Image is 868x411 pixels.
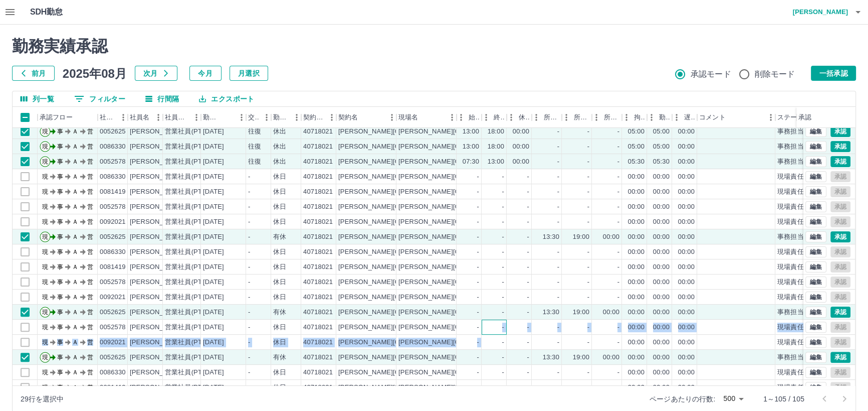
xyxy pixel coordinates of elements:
div: 営業社員(PT契約) [165,127,218,136]
button: 編集 [805,216,826,227]
text: 事 [57,188,63,195]
div: - [557,187,559,197]
text: 営 [87,203,93,210]
div: 終業 [494,107,505,128]
div: 勤務 [659,107,670,128]
text: Ａ [72,143,78,150]
div: 往復 [248,127,261,136]
div: 始業 [457,107,482,128]
text: Ａ [72,128,78,135]
div: 社員名 [130,107,149,128]
div: [PERSON_NAME][GEOGRAPHIC_DATA]立[PERSON_NAME]第２学童保育所 [398,217,629,227]
div: 00:00 [678,232,695,242]
div: 05:30 [653,157,670,167]
div: [DATE] [203,142,224,152]
div: 40718021 [303,232,333,242]
text: 事 [57,218,63,225]
div: - [617,127,619,136]
div: 40718021 [303,217,333,227]
div: - [527,217,529,227]
div: 営業社員(PT契約) [165,172,218,182]
text: 現 [42,218,48,225]
div: 00:00 [513,157,529,167]
button: エクスポート [191,91,262,106]
text: 現 [42,173,48,180]
div: [PERSON_NAME][GEOGRAPHIC_DATA] [338,202,462,212]
button: 編集 [805,352,826,363]
div: 休出 [273,142,286,152]
div: - [557,142,559,152]
div: - [557,217,559,227]
div: 40718021 [303,172,333,182]
div: - [617,157,619,167]
div: 00:00 [628,202,644,212]
button: メニュー [324,110,339,125]
button: メニュー [259,110,274,125]
div: 休日 [273,217,286,227]
div: [PERSON_NAME][GEOGRAPHIC_DATA]立[PERSON_NAME]第２学童保育所 [398,127,629,136]
div: - [587,157,589,167]
text: 事 [57,128,63,135]
div: 現場責任者承認待 [777,187,830,197]
div: 社員番号 [98,107,128,128]
div: 13:00 [488,157,504,167]
div: [DATE] [203,232,224,242]
div: 営業社員(PT契約) [165,247,218,257]
text: 現 [42,128,48,135]
div: [PERSON_NAME] [130,172,184,182]
div: 所定開始 [532,107,562,128]
text: 現 [42,143,48,150]
div: 現場責任者承認待 [777,172,830,182]
div: 00:00 [628,247,644,257]
div: 交通費 [248,107,259,128]
div: 休日 [273,187,286,197]
button: メニュー [384,110,399,125]
div: - [527,172,529,182]
div: 契約コード [303,107,324,128]
button: 承認 [830,307,850,318]
div: [PERSON_NAME][GEOGRAPHIC_DATA]立[PERSON_NAME]第２学童保育所 [398,247,629,257]
div: - [617,187,619,197]
div: 事務担当者承認待 [777,127,830,136]
div: 勤務 [647,107,672,128]
div: - [557,157,559,167]
div: 40718021 [303,202,333,212]
button: メニュー [116,110,131,125]
div: 終業 [482,107,507,128]
div: 現場名 [396,107,457,128]
div: [PERSON_NAME] [130,217,184,227]
text: 営 [87,248,93,255]
div: [PERSON_NAME][GEOGRAPHIC_DATA] [338,157,462,167]
div: 営業社員(PT契約) [165,187,218,197]
div: - [477,232,479,242]
div: - [477,172,479,182]
button: 月選択 [230,66,268,81]
div: - [587,187,589,197]
button: 編集 [805,307,826,318]
button: 編集 [805,277,826,288]
div: - [248,187,250,197]
span: 削除モード [755,68,795,80]
div: 00:00 [628,172,644,182]
div: 18:00 [488,142,504,152]
div: 勤務日 [203,107,220,128]
button: 編集 [805,126,826,137]
div: - [502,202,504,212]
div: [DATE] [203,127,224,136]
h2: 勤務実績承認 [12,37,856,56]
button: 編集 [805,246,826,257]
div: 00:00 [653,232,670,242]
div: 営業社員(PT契約) [165,157,218,167]
text: Ａ [72,248,78,255]
div: 社員番号 [100,107,116,128]
div: 承認 [798,107,811,128]
div: [PERSON_NAME][GEOGRAPHIC_DATA]立[PERSON_NAME]第２学童保育所 [398,232,629,242]
h5: 2025年08月 [63,66,127,81]
div: - [557,202,559,212]
div: 所定終業 [562,107,592,128]
div: 18:00 [488,127,504,136]
div: 休日 [273,172,286,182]
div: 0086330 [100,247,126,257]
button: 編集 [805,141,826,152]
div: 営業社員(PT契約) [165,217,218,227]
